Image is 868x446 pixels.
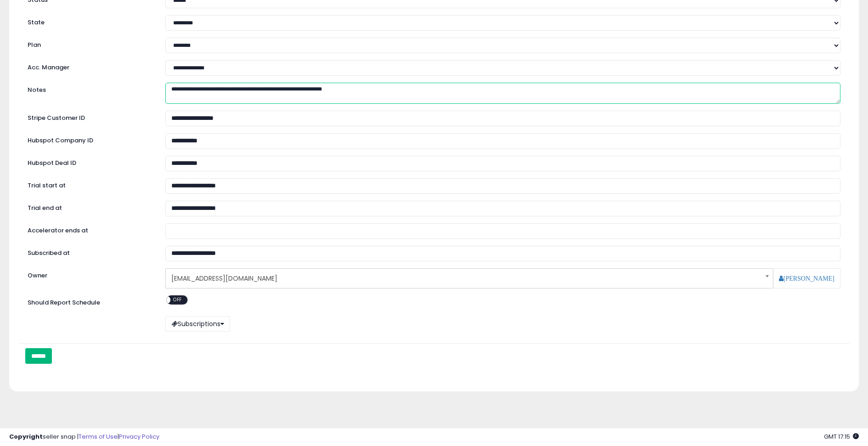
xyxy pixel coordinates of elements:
[21,246,158,258] label: Subscribed at
[119,432,159,441] a: Privacy Policy
[21,38,158,50] label: Plan
[28,299,100,307] label: Should Report Schedule
[21,83,158,95] label: Notes
[28,271,47,280] label: Owner
[21,60,158,72] label: Acc. Manager
[21,223,158,235] label: Accelerator ends at
[21,156,158,168] label: Hubspot Deal ID
[21,133,158,145] label: Hubspot Company ID
[21,15,158,27] label: State
[779,275,834,282] a: [PERSON_NAME]
[9,432,43,441] strong: Copyright
[170,296,185,304] span: OFF
[165,316,230,332] button: Subscriptions
[79,432,118,441] a: Terms of Use
[21,178,158,190] label: Trial start at
[9,433,159,441] div: seller snap | |
[21,111,158,123] label: Stripe Customer ID
[824,432,859,441] span: 2025-09-11 17:15 GMT
[21,201,158,213] label: Trial end at
[171,271,755,286] span: [EMAIL_ADDRESS][DOMAIN_NAME]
